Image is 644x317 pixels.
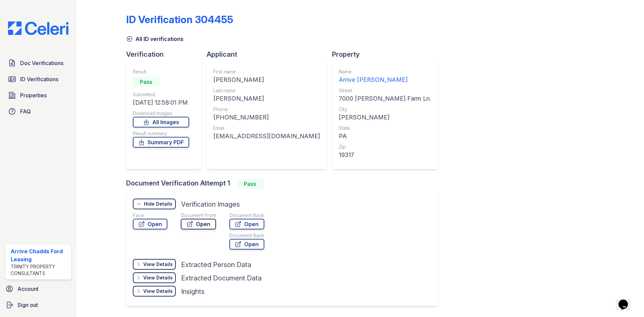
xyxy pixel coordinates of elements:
a: Open [181,219,216,229]
div: Trinity Property Consultants [11,263,68,277]
div: View Details [143,261,173,268]
div: Arrive Chadds Ford Leasing [11,247,68,263]
div: Pass [237,178,264,189]
div: View Details [143,274,173,281]
a: Open [229,239,264,250]
div: Applicant [207,50,332,59]
div: [PERSON_NAME] [213,75,320,85]
a: ID Verifications [5,72,71,86]
img: CE_Logo_Blue-a8612792a0a2168367f1c8372b55b34899dd931a85d93a1a3d3e32e68fde9ad4.png [3,21,74,35]
div: Document Back [229,212,264,219]
div: [PHONE_NUMBER] [213,113,320,122]
div: [DATE] 12:58:01 PM [133,98,189,107]
div: View Details [143,288,173,295]
a: Summary PDF [133,137,189,148]
div: Verification Images [181,200,240,209]
span: Properties [20,91,47,99]
a: All Images [133,117,189,127]
div: PA [339,131,431,141]
span: ID Verifications [20,75,58,83]
a: FAQ [5,105,71,118]
div: [EMAIL_ADDRESS][DOMAIN_NAME] [213,131,320,141]
a: Account [3,282,74,296]
div: Result summary [133,130,189,137]
div: Download Images [133,110,189,117]
div: First name [213,68,320,75]
a: Open [133,219,167,229]
div: Pass [133,76,160,87]
div: Document Front [181,212,216,219]
div: Street [339,87,431,94]
iframe: chat widget [616,290,637,310]
div: Name [339,68,431,75]
span: FAQ [20,107,31,115]
div: Extracted Document Data [181,273,262,283]
div: Insights [181,287,205,296]
div: ID Verification 304455 [126,13,233,25]
div: Result [133,68,189,75]
div: Document Back [229,232,264,239]
div: Property [332,50,443,59]
div: Document Verification Attempt 1 [126,178,443,189]
a: All ID verifications [126,35,183,43]
div: Hide Details [144,201,172,207]
div: Face [133,212,167,219]
span: Doc Verifications [20,59,63,67]
div: Submitted [133,91,189,98]
a: Properties [5,89,71,102]
div: Verification [126,50,207,59]
span: Account [17,285,39,293]
div: 19317 [339,150,431,160]
span: Sign out [17,301,38,309]
div: [PERSON_NAME] [213,94,320,103]
div: 7000 [PERSON_NAME] Farm Ln. [339,94,431,103]
div: Zip [339,144,431,150]
div: State [339,125,431,131]
a: Open [229,219,264,229]
a: Doc Verifications [5,56,71,70]
a: Name Arrive [PERSON_NAME] [339,68,431,85]
div: Arrive [PERSON_NAME] [339,75,431,85]
div: [PERSON_NAME] [339,113,431,122]
div: Email [213,125,320,131]
div: Last name [213,87,320,94]
div: Extracted Person Data [181,260,251,269]
div: Phone [213,106,320,113]
a: Sign out [3,298,74,312]
div: City [339,106,431,113]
